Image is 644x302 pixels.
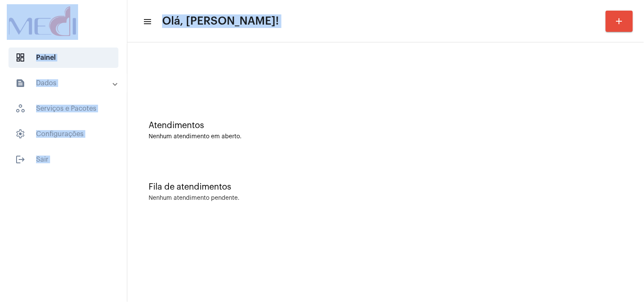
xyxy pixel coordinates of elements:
span: Serviços e Pacotes [8,98,118,119]
span: Olá, [PERSON_NAME]! [162,14,279,28]
div: Nenhum atendimento em aberto. [149,134,623,140]
span: sidenav icon [15,53,25,63]
span: sidenav icon [15,103,25,114]
span: Sair [8,149,118,170]
mat-expansion-panel-header: sidenav iconDados [5,73,127,93]
span: Configurações [8,124,118,144]
mat-icon: sidenav icon [143,17,151,27]
img: d3a1b5fa-500b-b90f-5a1c-719c20e9830b.png [7,4,78,38]
mat-icon: add [614,16,624,26]
div: Atendimentos [149,121,623,130]
div: Fila de atendimentos [149,182,623,192]
mat-icon: sidenav icon [15,154,25,165]
mat-icon: sidenav icon [15,78,25,88]
div: Nenhum atendimento pendente. [149,195,239,201]
mat-panel-title: Dados [15,78,113,88]
span: sidenav icon [15,129,25,139]
span: Painel [8,48,118,68]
